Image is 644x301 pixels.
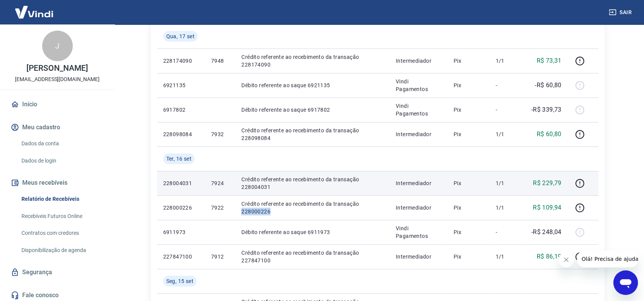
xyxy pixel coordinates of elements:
[241,249,383,264] p: Crédito referente ao recebimento da transação 227847100
[454,179,483,187] p: Pix
[211,179,229,187] p: 7924
[241,53,383,68] p: Crédito referente ao recebimento da transação 228174090
[163,204,199,212] p: 228000226
[241,228,383,236] p: Débito referente ao saque 6911973
[9,96,105,113] a: Início
[18,242,105,258] a: Disponibilização de agenda
[495,228,518,236] p: -
[396,102,441,117] p: Vindi Pagamentos
[163,106,199,114] p: 6917802
[577,251,638,267] iframe: Mensagem da empresa
[9,174,105,191] button: Meus recebíveis
[613,270,638,295] iframe: Botão para abrir a janela de mensagens
[15,75,100,83] p: [EMAIL_ADDRESS][DOMAIN_NAME]
[211,204,229,212] p: 7922
[454,81,483,89] p: Pix
[26,64,88,72] p: [PERSON_NAME]
[495,179,518,187] p: 1/1
[495,81,518,89] p: -
[42,31,73,61] div: J
[163,81,199,89] p: 6921135
[396,57,441,65] p: Intermediador
[241,127,383,142] p: Crédito referente ao recebimento da transação 228098084
[559,252,574,267] iframe: Fechar mensagem
[18,136,105,151] a: Dados da conta
[454,57,483,65] p: Pix
[166,277,193,285] span: Seg, 15 set
[535,81,562,90] p: -R$ 60,80
[495,253,518,260] p: 1/1
[396,225,441,240] p: Vindi Pagamentos
[607,5,635,20] button: Sair
[163,253,199,260] p: 227847100
[18,225,105,241] a: Contratos com credores
[163,130,199,138] p: 228098084
[396,204,441,212] p: Intermediador
[396,130,441,138] p: Intermediador
[454,253,483,260] p: Pix
[396,78,441,93] p: Vindi Pagamentos
[9,119,105,136] button: Meu cadastro
[536,252,561,261] p: R$ 86,19
[531,228,562,237] p: -R$ 248,04
[454,204,483,212] p: Pix
[211,253,229,260] p: 7912
[18,208,105,224] a: Recebíveis Futuros Online
[18,153,105,169] a: Dados de login
[241,176,383,191] p: Crédito referente ao recebimento da transação 228004031
[163,57,199,65] p: 228174090
[396,253,441,260] p: Intermediador
[166,155,192,163] span: Ter, 16 set
[454,106,483,114] p: Pix
[495,106,518,114] p: -
[163,179,199,187] p: 228004031
[531,105,562,114] p: -R$ 339,73
[241,81,383,89] p: Débito referente ao saque 6921135
[163,228,199,236] p: 6911973
[211,130,229,138] p: 7932
[533,179,562,188] p: R$ 229,79
[241,200,383,215] p: Crédito referente ao recebimento da transação 228000226
[166,33,195,40] span: Qua, 17 set
[454,130,483,138] p: Pix
[536,130,561,139] p: R$ 60,80
[495,204,518,212] p: 1/1
[241,106,383,114] p: Débito referente ao saque 6917802
[18,191,105,207] a: Relatório de Recebíveis
[9,264,105,281] a: Segurança
[533,203,562,212] p: R$ 109,94
[495,130,518,138] p: 1/1
[9,0,59,24] img: Vindi
[495,57,518,65] p: 1/1
[396,179,441,187] p: Intermediador
[454,228,483,236] p: Pix
[5,5,64,11] span: Olá! Precisa de ajuda?
[211,57,229,65] p: 7948
[536,56,561,65] p: R$ 73,31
